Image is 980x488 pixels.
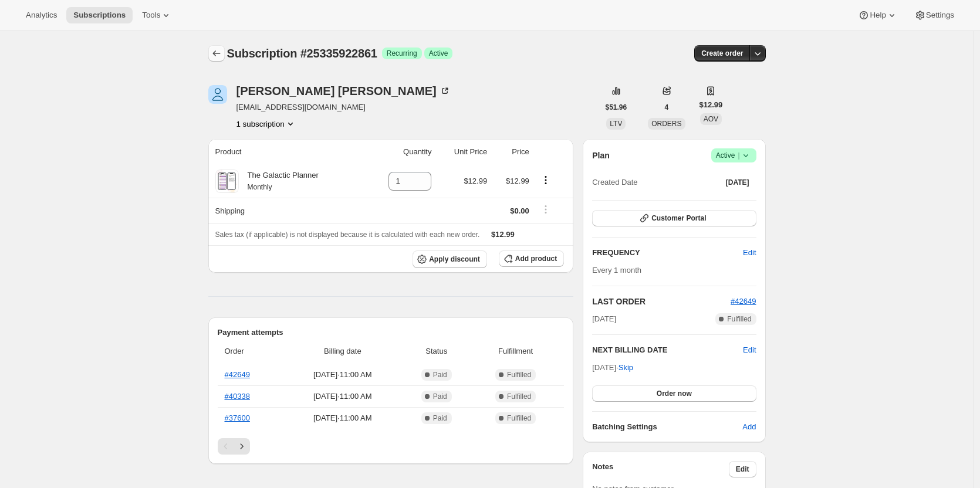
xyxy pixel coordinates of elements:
span: Apply discount [429,255,480,264]
button: Analytics [19,7,64,23]
button: Settings [907,7,961,23]
button: Subscriptions [208,45,225,62]
span: Active [716,150,752,161]
span: Skip [619,362,633,374]
span: Edit [736,465,749,474]
span: Billing date [286,345,398,357]
button: Create order [694,45,750,62]
span: ORDERS [651,120,681,128]
a: #37600 [225,414,250,422]
h2: Payment attempts [218,327,565,338]
span: Edit [743,247,756,259]
span: $12.99 [506,177,529,185]
button: [DATE] [719,174,756,191]
span: Add product [515,254,557,263]
span: Subscriptions [73,11,126,20]
span: Fulfilled [727,314,751,324]
span: Status [405,345,467,357]
h2: FREQUENCY [592,247,743,259]
span: Fulfilled [507,414,531,423]
span: Every 1 month [592,266,641,274]
span: $12.99 [491,230,515,239]
button: Product actions [236,118,296,130]
button: Tools [135,7,179,23]
button: Add [735,418,763,436]
button: $51.96 [599,99,634,116]
span: Add [742,421,756,433]
button: Edit [736,243,763,262]
span: Paid [433,414,447,423]
span: $0.00 [510,206,529,215]
button: Order now [592,385,756,402]
h2: Plan [592,150,610,161]
button: Subscriptions [66,7,133,23]
h2: LAST ORDER [592,296,731,307]
button: 4 [658,99,676,116]
span: $51.96 [606,103,627,112]
h2: NEXT BILLING DATE [592,344,743,356]
button: Skip [611,358,640,377]
span: Fulfilled [507,370,531,379]
span: | [738,151,739,160]
span: [DATE] · 11:00 AM [286,391,398,402]
span: Paid [433,392,447,401]
button: Next [234,438,250,455]
div: The Galactic Planner [239,170,319,193]
span: Subscription #25335922861 [227,47,377,60]
button: Help [851,7,904,23]
span: Paid [433,370,447,379]
span: [DATE] · 11:00 AM [286,412,398,424]
button: Add product [499,250,564,267]
button: Apply discount [413,250,487,268]
img: product img [217,170,237,193]
span: Analytics [26,11,57,20]
th: Shipping [208,198,366,223]
th: Order [218,338,283,364]
th: Price [491,139,533,165]
small: Monthly [248,183,272,191]
th: Unit Price [435,139,491,165]
span: Help [870,11,886,20]
button: #42649 [731,296,756,307]
span: $12.99 [464,177,487,185]
button: Edit [743,344,756,356]
span: $12.99 [699,99,723,111]
span: Customer Portal [651,213,706,223]
h3: Notes [592,461,729,477]
a: #42649 [731,297,756,306]
a: #40338 [225,392,250,401]
span: Tools [142,11,160,20]
span: Irina Khlopova [208,85,227,104]
button: Customer Portal [592,210,756,226]
span: Recurring [387,49,417,58]
span: Fulfillment [474,345,557,357]
span: [DATE] · 11:00 AM [286,369,398,381]
span: Active [429,49,448,58]
button: Product actions [536,174,555,187]
button: Edit [729,461,756,477]
span: Fulfilled [507,392,531,401]
span: AOV [704,115,718,123]
div: [PERSON_NAME] [PERSON_NAME] [236,85,451,97]
th: Quantity [366,139,435,165]
span: Order now [657,389,692,398]
span: [DATE] [726,178,749,187]
span: Created Date [592,177,637,188]
span: [DATE] · [592,363,633,372]
span: [EMAIL_ADDRESS][DOMAIN_NAME] [236,101,451,113]
a: #42649 [225,370,250,379]
nav: Pagination [218,438,565,455]
th: Product [208,139,366,165]
span: [DATE] [592,313,616,325]
span: LTV [610,120,622,128]
span: Settings [926,11,954,20]
span: Create order [701,49,743,58]
h6: Batching Settings [592,421,742,433]
button: Shipping actions [536,203,555,216]
span: 4 [665,103,669,112]
span: Sales tax (if applicable) is not displayed because it is calculated with each new order. [215,231,480,239]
